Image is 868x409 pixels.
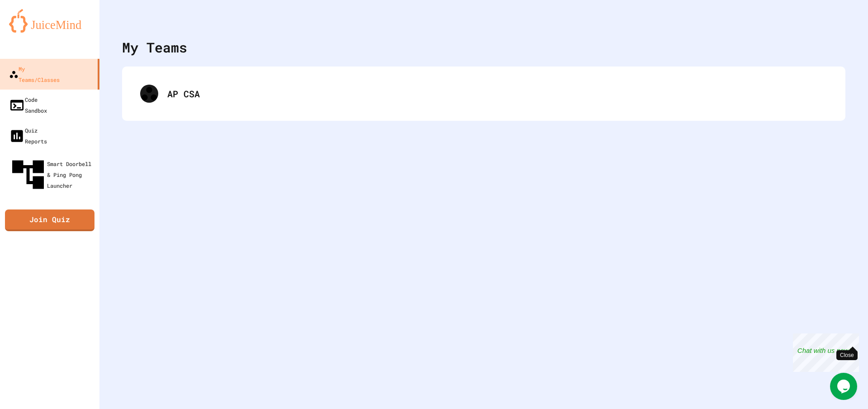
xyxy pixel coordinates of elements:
iframe: chat widget [793,333,859,372]
div: Code Sandbox [9,94,47,116]
img: logo-orange.svg [9,9,90,33]
div: Quiz Reports [9,125,47,147]
iframe: chat widget [830,373,859,400]
div: My Teams/Classes [9,63,60,85]
a: Join Quiz [5,209,94,231]
div: AP CSA [167,87,827,100]
div: AP CSA [131,76,836,112]
div: My Teams [122,37,187,57]
div: Smart Doorbell & Ping Pong Launcher [9,156,96,194]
